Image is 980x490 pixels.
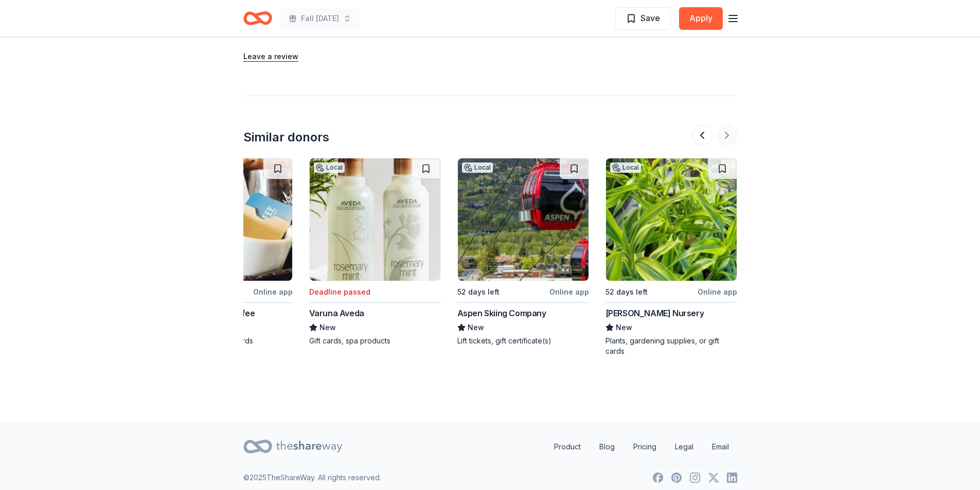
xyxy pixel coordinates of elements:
[667,437,702,457] a: Legal
[243,6,272,30] a: Home
[457,336,589,346] div: Lift tickets, gift certificate(s)
[310,158,440,281] img: Image for Varuna Aveda
[243,50,298,63] button: Leave a review
[625,437,665,457] a: Pricing
[309,307,364,319] div: Varuna Aveda
[606,158,737,281] img: Image for Glover Nursery
[605,286,648,298] div: 52 days left
[549,285,589,298] div: Online app
[610,162,641,173] div: Local
[605,307,704,319] div: [PERSON_NAME] Nursery
[698,285,737,298] div: Online app
[462,162,493,173] div: Local
[309,286,370,298] div: Deadline passed
[253,285,293,298] div: Online app
[301,12,339,25] span: Fall [DATE]
[457,158,589,346] a: Image for Aspen Skiing CompanyLocal52 days leftOnline appAspen Skiing CompanyNewLift tickets, gif...
[243,129,329,146] div: Similar donors
[704,437,737,457] a: Email
[616,321,632,334] span: New
[314,162,345,173] div: Local
[679,7,723,30] button: Apply
[615,7,671,30] button: Save
[605,158,737,356] a: Image for Glover NurseryLocal52 days leftOnline app[PERSON_NAME] NurseryNewPlants, gardening supp...
[640,11,660,25] span: Save
[457,286,500,298] div: 52 days left
[309,336,441,346] div: Gift cards, spa products
[546,437,737,457] nav: quick links
[468,321,484,334] span: New
[457,307,546,319] div: Aspen Skiing Company
[458,158,589,281] img: Image for Aspen Skiing Company
[591,437,623,457] a: Blog
[280,8,360,29] button: Fall [DATE]
[319,321,336,334] span: New
[546,437,589,457] a: Product
[243,471,381,484] p: © 2025 TheShareWay. All rights reserved.
[605,336,737,356] div: Plants, gardening supplies, or gift cards
[309,158,441,346] a: Image for Varuna AvedaLocalDeadline passedVaruna AvedaNewGift cards, spa products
